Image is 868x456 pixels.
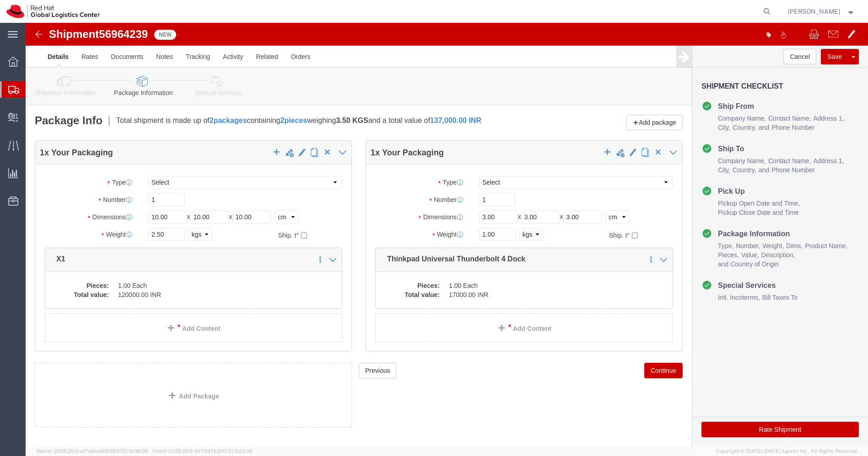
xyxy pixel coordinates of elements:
img: logo [6,5,100,18]
span: [DATE] 10:36:36 [111,448,148,454]
span: Client: 2025.20.0-827847b [152,448,253,454]
button: [PERSON_NAME] [788,6,856,17]
span: Server: 2025.20.0-af7a6be3001 [37,448,148,454]
span: Copyright © [DATE]-[DATE] Agistix Inc., All Rights Reserved [716,447,857,455]
span: [DATE] 11:20:38 [217,448,253,454]
span: Nilesh Shinde [788,6,841,16]
iframe: FS Legacy Container [26,23,868,446]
